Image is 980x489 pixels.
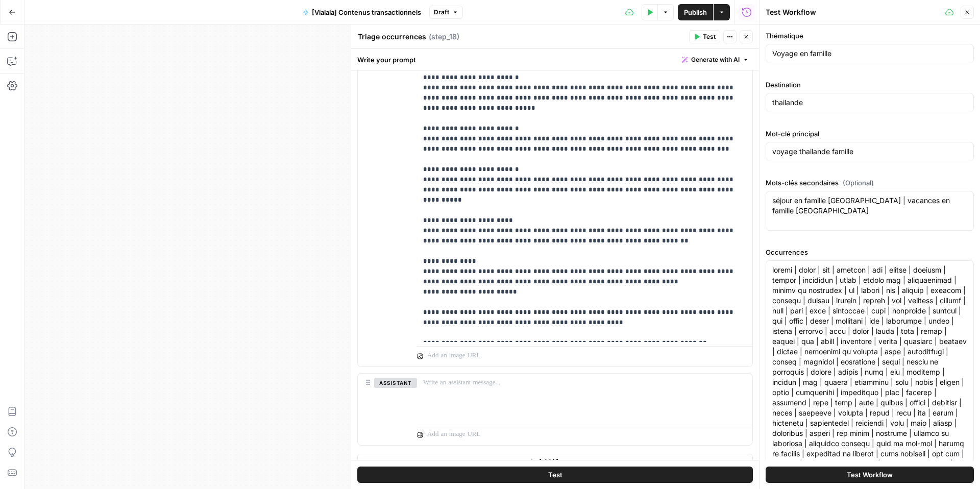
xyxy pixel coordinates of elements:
button: Draft [429,6,463,19]
button: Publish [678,4,713,20]
button: Test [357,467,753,483]
span: Publish [684,7,707,17]
label: Mot-clé principal [766,129,974,139]
span: ( step_18 ) [429,32,459,42]
textarea: séjour en famille [GEOGRAPHIC_DATA] | vacances en famille [GEOGRAPHIC_DATA] [772,195,967,216]
span: [Vialala] Contenus transactionnels [312,7,421,17]
span: Generate with AI [691,55,740,64]
span: (Optional) [843,178,874,188]
label: Occurrences [766,247,974,257]
button: [Vialala] Contenus transactionnels [297,4,427,20]
span: Test [703,32,716,41]
div: Write your prompt [351,49,759,70]
button: assistant [374,378,417,388]
button: Generate with AI [678,53,753,66]
button: Test [689,30,720,43]
span: Draft [434,8,449,17]
button: Test Workflow [766,467,974,483]
label: Mots-clés secondaires [766,178,974,188]
textarea: Triage occurrences [358,32,426,42]
label: Destination [766,80,974,90]
button: Add Message [357,454,753,469]
span: Add Message [538,456,581,467]
div: assistant [358,374,409,445]
span: Test [548,470,562,480]
span: Test Workflow [847,470,893,480]
label: Thématique [766,31,974,41]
